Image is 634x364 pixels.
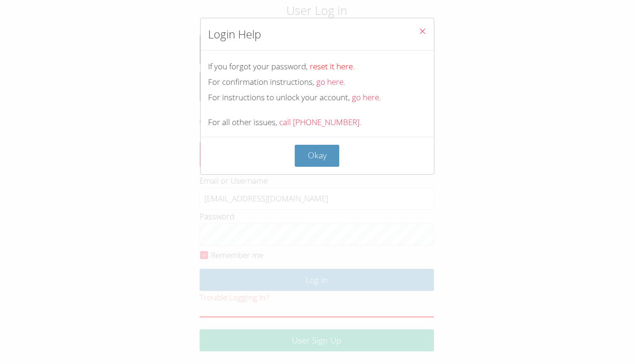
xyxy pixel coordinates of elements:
[316,76,345,87] a: go here.
[208,60,426,74] div: If you forgot your password,
[208,75,426,89] div: For confirmation instructions,
[208,116,426,129] div: For all other issues,
[279,117,361,127] a: call [PHONE_NUMBER].
[310,61,355,72] a: reset it here.
[411,18,434,47] button: Close
[208,26,261,43] h2: Login Help
[295,145,340,167] button: Okay
[352,92,381,103] a: go here.
[208,91,426,104] div: For instructions to unlock your account,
